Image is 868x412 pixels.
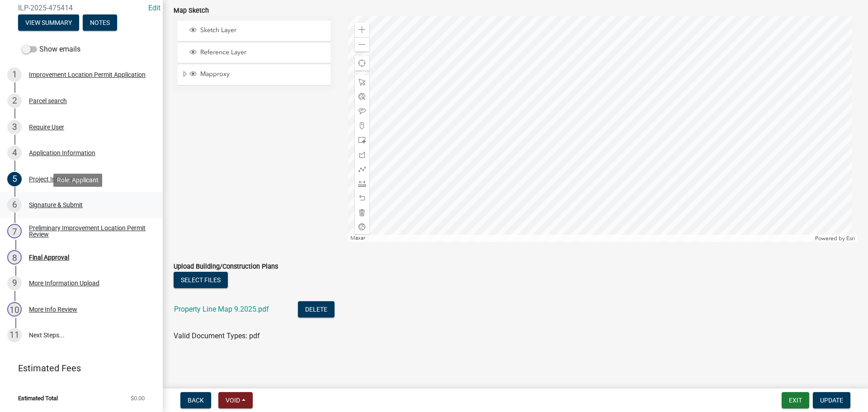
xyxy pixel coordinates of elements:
span: Expand [181,70,188,80]
li: Mapproxy [178,65,330,85]
div: Sketch Layer [188,26,327,35]
div: Application Information [29,150,95,156]
wm-modal-confirm: Delete Document [298,306,335,314]
ul: Layer List [177,19,331,88]
div: 4 [7,146,22,160]
div: 2 [7,94,22,108]
li: Reference Layer [178,43,330,63]
div: Role: Applicant [53,174,102,187]
a: Edit [148,4,160,12]
div: Preliminary Improvement Location Permit Review [29,225,148,237]
li: Sketch Layer [178,21,330,41]
div: Mapproxy [188,70,327,79]
span: Valid Document Types: pdf [174,331,260,340]
button: Update [813,392,850,408]
div: Maxar [348,235,813,242]
wm-modal-confirm: Summary [18,19,79,27]
div: Improvement Location Permit Application [29,71,146,78]
div: Signature & Submit [29,202,83,208]
div: 5 [7,172,22,186]
button: Back [180,392,211,408]
div: 7 [7,224,22,238]
span: Sketch Layer [198,26,327,34]
span: Update [820,397,843,404]
div: Require User [29,124,64,130]
button: Exit [782,392,809,408]
wm-modal-confirm: Notes [83,19,117,27]
button: Select files [174,272,228,288]
div: 10 [7,302,22,317]
wm-modal-confirm: Edit Application Number [148,4,160,12]
span: Estimated Total [18,395,58,401]
span: Void [226,397,240,404]
label: Show emails [22,44,80,55]
div: 3 [7,120,22,134]
div: Parcel search [29,98,67,104]
div: Zoom in [355,23,369,37]
div: 1 [7,67,22,82]
div: 9 [7,276,22,290]
div: Final Approval [29,254,69,260]
button: Notes [83,14,117,31]
div: More Information Upload [29,280,99,286]
span: Back [188,397,204,404]
span: $0.00 [131,395,145,401]
a: Esri [846,235,855,242]
div: Powered by [813,235,857,242]
button: Delete [298,301,335,317]
div: Project Information [29,176,84,182]
div: Reference Layer [188,48,327,57]
div: Find my location [355,56,369,71]
a: Estimated Fees [7,359,148,377]
button: Void [218,392,253,408]
span: Reference Layer [198,48,327,57]
label: Map Sketch [174,8,209,14]
div: 6 [7,198,22,212]
div: More Info Review [29,306,77,313]
span: Mapproxy [198,70,327,78]
span: ILP-2025-475414 [18,4,145,12]
div: 11 [7,328,22,342]
button: View Summary [18,14,79,31]
label: Upload Building/Construction Plans [174,264,278,270]
div: Zoom out [355,37,369,52]
a: Property Line Map 9.2025.pdf [174,305,269,313]
div: 8 [7,250,22,265]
